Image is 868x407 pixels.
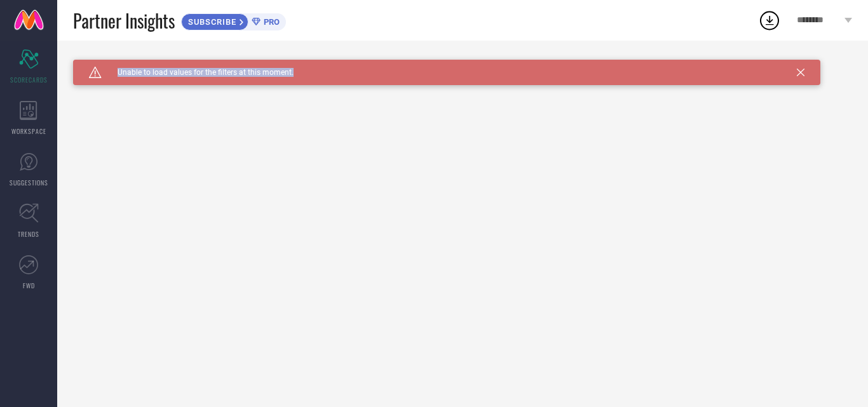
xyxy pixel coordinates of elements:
span: SCORECARDS [10,75,48,84]
span: Partner Insights [73,8,175,34]
span: WORKSPACE [11,126,46,136]
span: TRENDS [18,229,39,239]
span: PRO [261,17,280,27]
span: SUGGESTIONS [10,178,48,187]
div: Open download list [758,9,781,32]
span: FWD [23,281,35,290]
div: Unable to load filters at this moment. Please try later. [73,60,852,70]
span: Unable to load values for the filters at this moment. [102,68,294,77]
span: SUBSCRIBE [182,17,240,27]
a: SUBSCRIBEPRO [181,10,286,30]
